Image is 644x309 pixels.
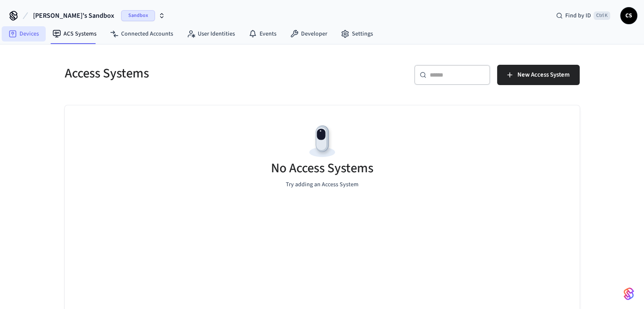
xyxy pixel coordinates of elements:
h5: Access Systems [65,65,317,82]
div: Find by IDCtrl K [549,8,617,23]
p: Try adding an Access System [286,180,359,189]
a: Devices [2,26,46,41]
a: Developer [283,26,334,41]
span: New Access System [517,69,569,80]
a: ACS Systems [46,26,103,41]
img: Devices Empty State [303,122,341,160]
span: Sandbox [121,10,155,21]
button: New Access System [497,65,580,85]
span: Ctrl K [594,11,610,20]
h5: No Access Systems [271,160,373,177]
button: CS [620,7,637,24]
a: Events [242,26,283,41]
span: Find by ID [565,11,591,20]
a: Connected Accounts [103,26,180,41]
img: SeamLogoGradient.69752ec5.svg [624,287,634,301]
span: CS [621,8,636,23]
a: User Identities [180,26,242,41]
a: Settings [334,26,380,41]
span: [PERSON_NAME]'s Sandbox [33,11,114,21]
